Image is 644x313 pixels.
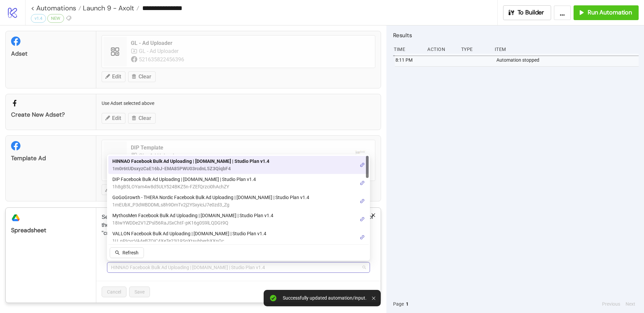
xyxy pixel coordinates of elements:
[111,262,366,272] span: HINNAO Facebook Bulk Ad Uploading | Kitchn.io | Studio Plan v1.4
[461,43,489,56] div: Type
[112,212,273,219] span: MythosMen Facebook Bulk Ad Uploading | [DOMAIN_NAME] | Studio Plan v1.4
[102,287,126,297] button: Cancel
[360,161,365,169] a: link
[112,158,269,165] span: HINNAO Facebook Bulk Ad Uploading | [DOMAIN_NAME] | Studio Plan v1.4
[360,197,365,205] a: link
[112,201,309,208] span: 1mEUbX_P3dWBDDMLs8h9DmTv2j2YSxyiciJ7e0zd3_Zg
[427,43,455,56] div: Action
[360,217,365,222] span: link
[108,192,369,210] div: GoGoGrowth - THERA Nordic Facebook Bulk Ad Uploading | Kitchn.io | Studio Plan v1.4
[395,54,424,66] div: 8:11 PM
[283,295,367,301] div: Successfully updated automation/input.
[404,300,411,308] button: 1
[102,213,375,237] p: Select the spreadsheet, where your ads have been prepared. If your sheet doesn't work anymore, cr...
[574,5,639,20] button: Run Automation
[494,43,639,56] div: Item
[112,183,256,190] span: 1h8gB5LOYam4w8d5ULY524BKZ5n-FZEfQrzci0hAchZY
[108,228,369,246] div: VALLON Facebook Bulk Ad Uploading | Kitchn.io | Studio Plan v1.4
[112,176,256,183] span: DIP Facebook Bulk Ad Uploading | [DOMAIN_NAME] | Studio Plan v1.4
[81,4,134,12] span: Launch 9 - Axolt
[393,300,404,308] span: Page
[112,165,269,172] span: 1m0r6tUDsxyzCaE16bJ-EMA85PWU03rcdnL5Z3QiqbF4
[503,5,551,20] button: To Builder
[108,156,369,174] div: HINNAO Facebook Bulk Ad Uploading | Kitchn.io | Studio Plan v1.4
[360,215,365,223] a: link
[129,287,150,297] button: Save
[393,43,422,56] div: Time
[112,230,266,237] span: VALLON Facebook Bulk Ad Uploading | [DOMAIN_NAME] | Studio Plan v1.4
[600,300,622,308] button: Previous
[554,5,571,20] button: ...
[588,9,632,16] span: Run Automation
[518,9,544,16] span: To Builder
[112,194,309,201] span: GoGoGrowth - THERA Nordic Facebook Bulk Ad Uploading | [DOMAIN_NAME] | Studio Plan v1.4
[360,179,365,187] a: link
[108,210,369,228] div: MythosMen Facebook Bulk Ad Uploading | Kitchn.io | Studio Plan v1.4
[496,54,640,66] div: Automation stopped
[371,213,376,217] span: close
[110,247,144,258] button: Refresh
[115,250,120,255] span: search
[624,300,637,308] button: Next
[393,31,639,40] h2: Results
[360,235,365,240] span: link
[122,250,139,255] span: Refresh
[112,219,273,227] span: 18IwYWDDe2V1ZPsl56RaJSxChtF-pK16g0S9lLQDGt9Q
[31,14,46,23] div: v1.4
[81,5,139,11] a: Launch 9 - Axolt
[47,14,64,23] div: NEW
[31,5,81,11] a: < Automations
[11,227,91,234] div: Spreadsheet
[360,181,365,185] span: link
[112,237,266,245] span: 1U_nPIcvcVA4eBZQjC4XeTe23j19SgXtsubberhXXnOc
[360,163,365,167] span: link
[360,234,365,241] a: link
[360,199,365,203] span: link
[108,174,369,192] div: DIP Facebook Bulk Ad Uploading | Kitchn.io | Studio Plan v1.4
